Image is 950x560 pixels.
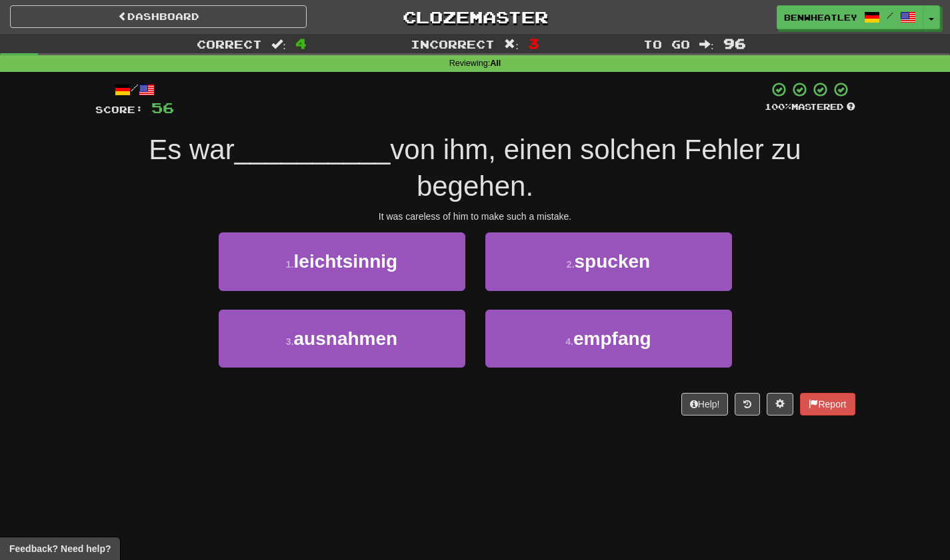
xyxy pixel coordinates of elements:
span: 56 [151,99,174,116]
span: 3 [528,35,539,51]
a: Clozemaster [327,5,623,29]
button: 1.leichtsinnig [219,232,465,290]
small: 3 . [286,336,294,347]
span: Open feedback widget [9,542,111,555]
button: Report [800,393,855,416]
button: Round history (alt+y) [735,393,760,416]
strong: All [490,59,501,68]
span: spucken [575,251,651,272]
div: Mastered [765,101,855,113]
span: Score: [95,104,143,115]
small: 2 . [567,259,575,270]
button: 3.ausnahmen [219,310,465,368]
a: Dashboard [10,5,307,28]
span: von ihm, einen solchen Fehler zu begehen. [390,134,801,202]
a: BenWheatley / [777,5,923,29]
span: Incorrect [411,37,495,51]
span: : [504,39,519,50]
span: ausnahmen [294,328,398,349]
span: Correct [197,37,262,51]
span: Es war [149,134,234,165]
span: To go [643,37,690,51]
small: 1 . [286,259,294,270]
div: / [95,81,174,98]
span: : [271,39,286,50]
span: BenWheatley [784,11,857,23]
button: Help! [681,393,729,416]
button: 2.spucken [485,232,732,290]
small: 4 . [565,336,573,347]
span: 96 [723,35,746,51]
span: : [699,39,714,50]
button: 4.empfang [485,310,732,368]
span: __________ [235,134,391,165]
span: leichtsinnig [294,251,398,272]
span: / [887,11,893,20]
span: 4 [295,35,307,51]
span: 100 % [765,101,791,112]
div: It was careless of him to make such a mistake. [95,210,855,223]
span: empfang [573,328,651,349]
